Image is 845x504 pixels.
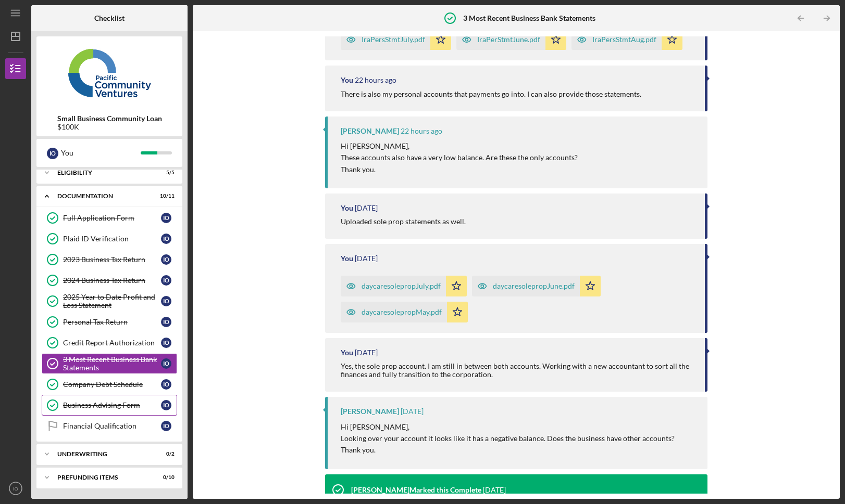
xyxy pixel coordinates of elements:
[341,348,353,357] div: You
[483,486,506,494] time: 2025-08-29 23:22
[341,407,399,416] div: [PERSON_NAME]
[161,296,171,306] div: I O
[341,29,451,50] button: IraPersStmtJuly.pdf
[341,204,353,212] div: You
[362,282,441,290] div: daycaresolepropJuly.pdf
[57,123,162,131] div: $100K
[63,339,161,347] div: Credit Report Authorization
[161,400,171,410] div: I O
[5,478,26,499] button: IO
[156,474,175,481] div: 0 / 10
[341,76,353,84] div: You
[355,76,396,84] time: 2025-09-10 22:03
[161,379,171,390] div: I O
[156,193,175,199] div: 10 / 11
[63,235,161,243] div: Plaid ID Verification
[401,407,424,416] time: 2025-09-09 22:52
[156,451,175,457] div: 0 / 2
[161,317,171,327] div: I O
[63,255,161,264] div: 2023 Business Tax Return
[63,276,161,285] div: 2024 Business Tax Return
[362,308,442,316] div: daycaresolepropMay.pdf
[341,433,675,444] p: Looking over your account it looks like it has a negative balance. Does the business have other a...
[57,114,162,123] b: Small Business Community Loan
[61,144,141,162] div: You
[42,374,177,395] a: Company Debt ScheduleIO
[57,451,148,457] div: Underwriting
[42,332,177,353] a: Credit Report AuthorizationIO
[161,275,171,286] div: I O
[341,276,467,296] button: daycaresolepropJuly.pdf
[57,474,148,481] div: Prefunding Items
[42,395,177,416] a: Business Advising FormIO
[341,362,694,379] div: Yes, the sole prop account. I am still in between both accounts. Working with a new accountant to...
[42,291,177,312] a: 2025 Year to Date Profit and Loss StatementIO
[341,254,353,263] div: You
[63,318,161,326] div: Personal Tax Return
[63,380,161,389] div: Company Debt Schedule
[341,444,675,456] p: Thank you.
[161,234,171,244] div: I O
[42,228,177,249] a: Plaid ID VerificationIO
[341,217,466,226] div: Uploaded sole prop statements as well.
[341,302,468,322] button: daycaresolepropMay.pdf
[401,127,442,135] time: 2025-09-10 22:00
[341,90,641,98] div: There is also my personal accounts that payments go into. I can also provide those statements.
[57,193,148,199] div: Documentation
[341,140,578,152] p: Hi [PERSON_NAME],
[161,338,171,348] div: I O
[42,249,177,270] a: 2023 Business Tax ReturnIO
[355,204,378,212] time: 2025-09-10 20:20
[472,276,601,296] button: daycaresolepropJune.pdf
[341,164,578,175] p: Thank you.
[351,486,481,494] div: [PERSON_NAME] Marked this Complete
[341,421,675,433] p: Hi [PERSON_NAME],
[571,29,682,50] button: IraPersStmtAug.pdf
[42,416,177,436] a: Financial QualificationIO
[63,401,161,409] div: Business Advising Form
[341,127,399,135] div: [PERSON_NAME]
[493,282,575,290] div: daycaresolepropJune.pdf
[47,148,58,159] div: I O
[42,312,177,332] a: Personal Tax ReturnIO
[63,422,161,430] div: Financial Qualification
[161,358,171,369] div: I O
[156,170,175,176] div: 5 / 5
[42,208,177,228] a: Full Application FormIO
[362,35,425,44] div: IraPersStmtJuly.pdf
[477,35,540,44] div: IraPerStmtJune.pdf
[36,42,182,104] img: Product logo
[456,29,566,50] button: IraPerStmtJune.pdf
[341,152,578,163] p: These accounts also have a very low balance. Are these the only accounts?
[63,293,161,309] div: 2025 Year to Date Profit and Loss Statement
[355,348,378,357] time: 2025-09-10 20:20
[42,353,177,374] a: 3 Most Recent Business Bank StatementsIO
[57,170,148,176] div: Eligibility
[592,35,656,44] div: IraPersStmtAug.pdf
[42,270,177,291] a: 2024 Business Tax ReturnIO
[161,254,171,265] div: I O
[63,355,161,372] div: 3 Most Recent Business Bank Statements
[63,214,161,222] div: Full Application Form
[161,421,171,431] div: I O
[13,486,18,492] text: IO
[94,14,125,22] b: Checklist
[355,254,378,263] time: 2025-09-10 20:20
[161,213,171,223] div: I O
[463,14,595,22] b: 3 Most Recent Business Bank Statements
